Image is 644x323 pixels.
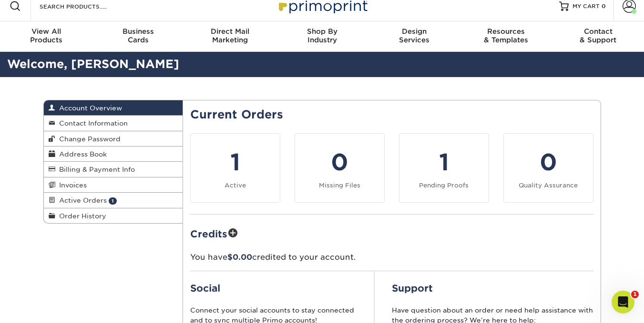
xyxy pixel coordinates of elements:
[184,21,276,52] a: Direct MailMarketing
[92,27,184,36] span: Business
[184,27,276,44] div: Marketing
[2,294,81,320] iframe: Google Customer Reviews
[612,291,634,313] iframe: Intercom live chat
[552,21,644,52] a: Contact& Support
[55,166,135,173] span: Billing & Payment Info
[295,133,385,203] a: 0 Missing Files
[190,133,280,203] a: 1 Active
[184,27,276,36] span: Direct Mail
[55,212,106,220] span: Order History
[227,253,252,262] span: $0.00
[196,145,274,179] div: 1
[276,27,368,44] div: Industry
[55,119,128,127] span: Contact Information
[405,145,483,179] div: 1
[225,182,246,189] small: Active
[44,162,183,177] a: Billing & Payment Info
[392,283,593,294] h2: Support
[44,116,183,131] a: Contact Information
[301,145,378,179] div: 0
[368,27,460,44] div: Services
[519,182,578,189] small: Quality Assurance
[631,291,639,298] span: 1
[460,27,552,44] div: & Templates
[44,100,183,116] a: Account Overview
[190,226,593,241] h2: Credits
[55,150,107,158] span: Address Book
[190,283,357,294] h2: Social
[276,27,368,36] span: Shop By
[190,108,593,122] h2: Current Orders
[368,27,460,36] span: Design
[92,27,184,44] div: Cards
[55,135,121,143] span: Change Password
[55,181,87,189] span: Invoices
[92,21,184,52] a: BusinessCards
[552,27,644,44] div: & Support
[44,177,183,193] a: Invoices
[39,0,132,12] input: SEARCH PRODUCTS.....
[419,182,469,189] small: Pending Proofs
[319,182,360,189] small: Missing Files
[44,193,183,208] a: Active Orders 1
[55,196,107,204] span: Active Orders
[460,21,552,52] a: Resources& Templates
[368,21,460,52] a: DesignServices
[503,133,593,203] a: 0 Quality Assurance
[44,147,183,162] a: Address Book
[510,145,587,179] div: 0
[109,197,117,205] span: 1
[44,208,183,223] a: Order History
[190,252,593,263] p: You have credited to your account.
[602,3,606,10] span: 0
[44,131,183,147] a: Change Password
[399,133,489,203] a: 1 Pending Proofs
[276,21,368,52] a: Shop ByIndustry
[460,27,552,36] span: Resources
[552,27,644,36] span: Contact
[55,104,122,112] span: Account Overview
[572,2,600,10] span: MY CART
